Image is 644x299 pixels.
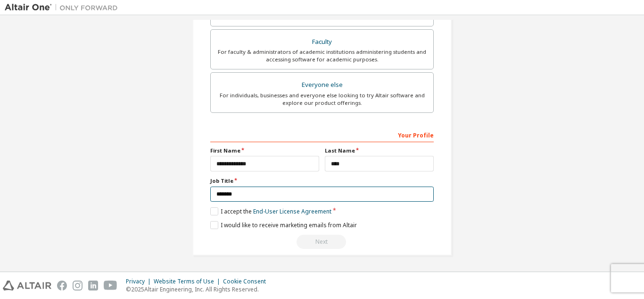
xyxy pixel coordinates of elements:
[73,281,83,290] img: instagram.svg
[210,207,331,215] label: I accept the
[88,281,98,290] img: linkedin.svg
[216,78,428,92] div: Everyone else
[210,177,434,185] label: Job Title
[216,92,428,107] div: For individuals, businesses and everyone else looking to try Altair software and explore our prod...
[126,278,154,285] div: Privacy
[104,281,117,290] img: youtube.svg
[3,281,51,290] img: altair_logo.svg
[253,207,331,215] a: End-User License Agreement
[210,235,434,249] div: Read and acccept EULA to continue
[216,48,428,63] div: For faculty & administrators of academic institutions administering students and accessing softwa...
[325,147,434,154] label: Last Name
[216,35,428,49] div: Faculty
[126,285,272,293] p: © 2025 Altair Engineering, Inc. All Rights Reserved.
[57,281,67,290] img: facebook.svg
[210,221,357,229] label: I would like to receive marketing emails from Altair
[223,278,272,285] div: Cookie Consent
[210,127,434,142] div: Your Profile
[210,147,319,154] label: First Name
[154,278,223,285] div: Website Terms of Use
[5,3,123,12] img: Altair One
